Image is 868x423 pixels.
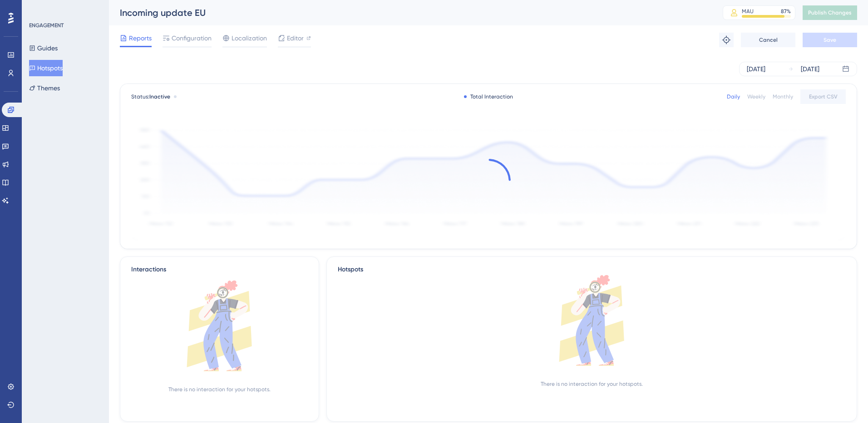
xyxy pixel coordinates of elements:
[824,36,836,44] span: Save
[773,93,793,100] div: Monthly
[809,93,838,100] span: Export CSV
[727,93,740,100] div: Daily
[781,8,791,15] div: 87 %
[800,89,846,104] button: Export CSV
[172,33,212,44] span: Configuration
[742,8,754,15] div: MAU
[29,22,64,29] div: ENGAGEMENT
[803,5,857,20] button: Publish Changes
[464,93,513,100] div: Total Interaction
[759,36,778,44] span: Cancel
[168,386,271,393] div: There is no interaction for your hotspots.
[541,380,643,388] div: There is no interaction for your hotspots.
[131,264,166,275] div: Interactions
[29,60,63,76] button: Hotspots
[29,80,60,96] button: Themes
[801,64,819,74] div: [DATE]
[287,33,304,44] span: Editor
[803,33,857,47] button: Save
[129,33,152,44] span: Reports
[338,264,846,275] div: Hotspots
[120,6,700,19] div: Incoming update EU
[131,93,170,100] span: Status:
[741,33,795,47] button: Cancel
[747,64,765,74] div: [DATE]
[747,93,765,100] div: Weekly
[149,93,170,100] span: Inactive
[29,40,58,56] button: Guides
[808,9,852,16] span: Publish Changes
[232,33,267,44] span: Localization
